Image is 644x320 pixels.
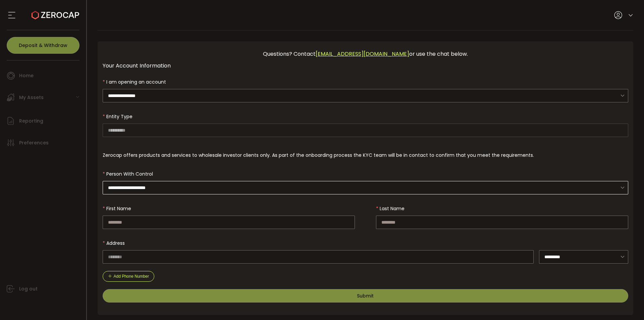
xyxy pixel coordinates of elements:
[103,61,629,70] div: Your Account Information
[114,274,149,279] span: Add Phone Number
[19,284,38,294] span: Log out
[357,292,374,299] span: Submit
[19,138,49,148] span: Preferences
[19,43,67,48] span: Deposit & Withdraw
[19,71,34,81] span: Home
[19,116,43,126] span: Reporting
[103,240,129,246] label: Address
[103,289,629,303] button: Submit
[103,271,154,282] button: Add Phone Number
[7,37,79,54] button: Deposit & Withdraw
[103,46,629,61] div: Questions? Contact or use the chat below.
[19,93,44,102] span: My Assets
[316,50,409,58] a: [EMAIL_ADDRESS][DOMAIN_NAME]
[103,150,629,160] div: Zerocap offers products and services to wholesale investor clients only. As part of the onboardin...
